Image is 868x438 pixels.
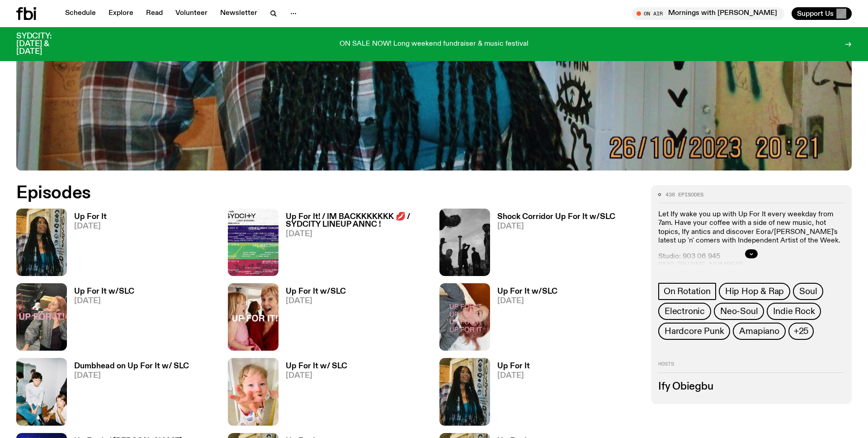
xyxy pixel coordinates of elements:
[792,7,852,20] button: Support Us
[286,362,347,370] h3: Up For It w/ SLC
[658,210,844,245] p: Let Ify wake you up with Up For It every weekday from 7am. Have your coffee with a side of new mu...
[74,372,189,380] span: [DATE]
[733,323,785,340] a: Amapiano
[497,297,557,305] span: [DATE]
[74,297,134,305] span: [DATE]
[658,362,844,372] h2: Hosts
[739,326,779,336] span: Amapiano
[439,209,490,276] img: shock corridor 4 SLC
[725,286,784,296] span: Hip Hop & Rap
[799,286,817,296] span: Soul
[278,362,347,425] a: Up For It w/ SLC[DATE]
[60,7,101,20] a: Schedule
[67,213,107,276] a: Up For It[DATE]
[286,213,429,229] h3: Up For It! / IM BACKKKKKKK 💋 / SYDCITY LINEUP ANNC !
[719,283,790,300] a: Hip Hop & Rap
[141,7,168,20] a: Read
[286,297,346,305] span: [DATE]
[74,223,107,230] span: [DATE]
[286,372,347,380] span: [DATE]
[497,213,615,221] h3: Shock Corridor Up For It w/SLC
[278,288,346,351] a: Up For It w/SLC[DATE]
[16,33,74,56] h3: SYDCITY: [DATE] & [DATE]
[16,358,67,425] img: dumbhead 4 slc
[67,288,134,351] a: Up For It w/SLC[DATE]
[340,40,528,48] p: ON SALE NOW! Long weekend fundraiser & music festival
[16,209,67,276] img: Ify - a Brown Skin girl with black braided twists, looking up to the side with her tongue stickin...
[788,323,814,340] button: +25
[665,326,724,336] span: Hardcore Punk
[497,288,557,295] h3: Up For It w/SLC
[658,283,716,300] a: On Rotation
[658,303,711,320] a: Electronic
[170,7,213,20] a: Volunteer
[793,283,823,300] a: Soul
[74,288,134,295] h3: Up For It w/SLC
[439,358,490,425] img: Ify - a Brown Skin girl with black braided twists, looking up to the side with her tongue stickin...
[632,7,784,20] button: On AirMornings with [PERSON_NAME]
[286,230,429,238] span: [DATE]
[665,192,703,197] span: 438 episodes
[490,213,615,276] a: Shock Corridor Up For It w/SLC[DATE]
[286,288,346,295] h3: Up For It w/SLC
[797,10,834,18] span: Support Us
[215,7,263,20] a: Newsletter
[767,303,821,320] a: Indie Rock
[74,213,107,221] h3: Up For It
[773,306,815,316] span: Indie Rock
[497,362,530,370] h3: Up For It
[490,288,557,351] a: Up For It w/SLC[DATE]
[74,362,189,370] h3: Dumbhead on Up For It w/ SLC
[720,306,758,316] span: Neo-Soul
[497,223,615,230] span: [DATE]
[278,213,429,276] a: Up For It! / IM BACKKKKKKK 💋 / SYDCITY LINEUP ANNC ![DATE]
[490,362,530,425] a: Up For It[DATE]
[658,382,844,392] h3: Ify Obiegbu
[714,303,764,320] a: Neo-Soul
[658,323,730,340] a: Hardcore Punk
[665,306,705,316] span: Electronic
[497,372,530,380] span: [DATE]
[67,362,189,425] a: Dumbhead on Up For It w/ SLC[DATE]
[664,286,711,296] span: On Rotation
[16,185,570,201] h2: Episodes
[794,326,808,336] span: +25
[228,358,278,425] img: baby slc
[103,7,139,20] a: Explore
